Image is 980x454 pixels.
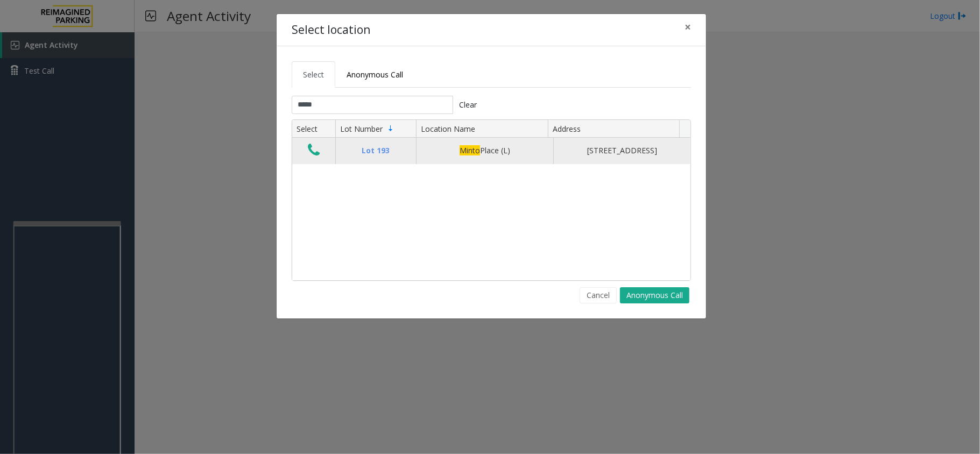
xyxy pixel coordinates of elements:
div: Place (L) [423,145,547,157]
button: Cancel [580,287,617,303]
span: Location Name [421,124,475,134]
span: Select [303,69,324,80]
th: Select [292,120,335,138]
span: Anonymous Call [347,69,403,80]
span: Lot Number [340,124,383,134]
h4: Select location [292,22,370,39]
span: Address [553,124,581,134]
button: Close [677,14,699,40]
span: Sortable [386,124,395,133]
div: Lot 193 [342,145,410,157]
ul: Tabs [292,61,691,88]
button: Anonymous Call [620,287,689,303]
span: × [685,19,691,34]
div: [STREET_ADDRESS] [560,145,684,157]
span: Minto [460,145,480,155]
button: Clear [453,96,483,114]
div: Data table [292,120,690,280]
